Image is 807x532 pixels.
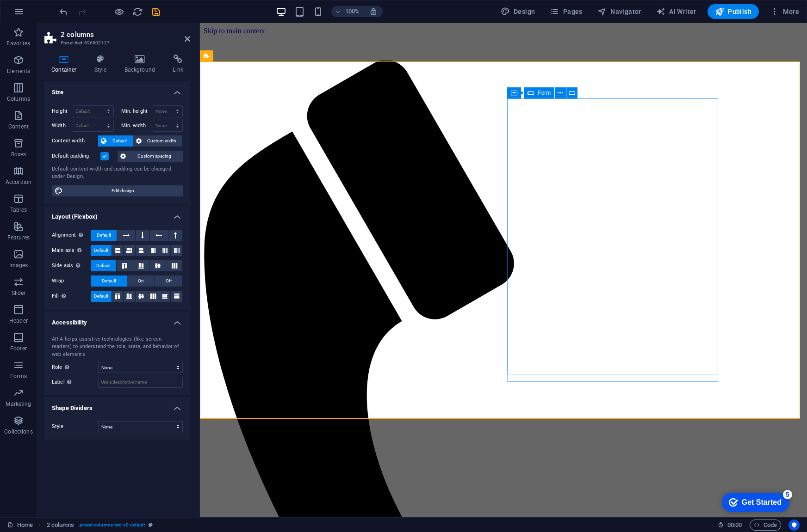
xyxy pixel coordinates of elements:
[7,520,33,531] a: Click to cancel selection. Double-click to open Pages
[98,135,133,147] button: Default
[52,151,100,162] label: Default padding
[44,55,87,74] h4: Container
[9,317,28,324] p: Header
[97,230,111,241] span: Default
[151,6,161,17] i: Save (Ctrl+S)
[597,7,641,16] span: Navigator
[6,178,31,186] p: Accordion
[58,6,69,17] i: Undo: Change attach CSV (Ctrl+Z)
[91,260,116,271] button: Default
[12,289,26,297] p: Slider
[91,275,127,287] button: Default
[497,4,539,19] div: Design (Ctrl+Alt+Y)
[127,275,155,287] button: On
[61,39,172,47] h3: Preset #ed-896802127
[52,291,91,302] label: Fill
[538,90,551,96] span: Form
[150,6,161,17] button: save
[497,4,539,19] button: Design
[7,234,30,241] p: Features
[8,123,29,130] p: Content
[102,275,116,287] span: Default
[118,55,166,74] h4: Background
[44,206,190,222] h4: Layout (Flexbox)
[715,7,751,16] span: Publish
[52,230,91,241] label: Alignment
[52,423,64,429] span: Style
[727,520,742,531] span: 00 00
[91,291,112,302] button: Default
[44,397,190,414] h4: Shape Dividers
[61,31,190,39] h2: 2 columns
[52,377,98,388] label: Label
[652,4,700,19] button: AI Writer
[121,109,153,114] label: Min. height
[52,165,183,181] div: Default content width and padding can be changed under Design.
[58,6,69,17] button: undo
[27,10,67,18] div: Get Started
[52,185,183,196] button: Edit design
[770,7,799,16] span: More
[166,275,172,287] span: Off
[501,7,535,16] span: Design
[132,6,143,17] button: reload
[52,336,183,359] div: ARIA helps assistive technologies (like screen readers) to understand the role, state, and behavi...
[754,520,777,531] span: Code
[109,135,130,147] span: Default
[52,135,98,147] label: Content width
[96,260,111,271] span: Default
[10,373,27,380] p: Forms
[44,312,190,328] h4: Accessibility
[94,291,108,302] span: Default
[133,135,183,147] button: Custom width
[132,6,143,17] i: Reload page
[118,151,183,162] button: Custom spacing
[6,400,31,408] p: Marketing
[138,275,144,287] span: On
[91,245,112,256] button: Default
[594,4,645,19] button: Navigator
[52,109,73,114] label: Height
[10,345,27,352] p: Footer
[546,4,586,19] button: Pages
[6,40,30,47] p: Favorites
[78,520,145,531] span: . preset-columns-two-v2-default
[52,123,73,128] label: Width
[68,2,78,11] div: 5
[94,245,108,256] span: Default
[9,262,28,269] p: Images
[166,55,190,74] h4: Link
[4,428,32,435] p: Collections
[11,151,26,158] p: Boxes
[788,520,800,531] button: Usercentrics
[144,135,180,147] span: Custom width
[52,260,91,271] label: Side axis
[52,245,91,256] label: Main axis
[4,4,65,12] a: Skip to main content
[52,362,72,373] span: Role
[550,7,582,16] span: Pages
[44,81,190,98] h4: Size
[91,230,117,241] button: Default
[766,4,803,19] button: More
[369,7,378,16] i: On resize automatically adjust zoom level to fit chosen device.
[7,5,75,24] div: Get Started 5 items remaining, 0% complete
[47,520,74,531] span: Click to select. Double-click to edit
[98,377,183,388] input: Use a descriptive name
[129,151,180,162] span: Custom spacing
[345,6,360,17] h6: 100%
[149,522,153,527] i: This element is a customizable preset
[52,275,91,287] label: Wrap
[734,521,735,528] span: :
[750,520,781,531] button: Code
[47,520,153,531] nav: breadcrumb
[331,6,364,17] button: 100%
[718,520,742,531] h6: Session time
[10,206,27,214] p: Tables
[121,123,153,128] label: Min. width
[155,275,182,287] button: Off
[66,185,180,196] span: Edit design
[87,55,118,74] h4: Style
[7,67,31,75] p: Elements
[7,95,30,103] p: Columns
